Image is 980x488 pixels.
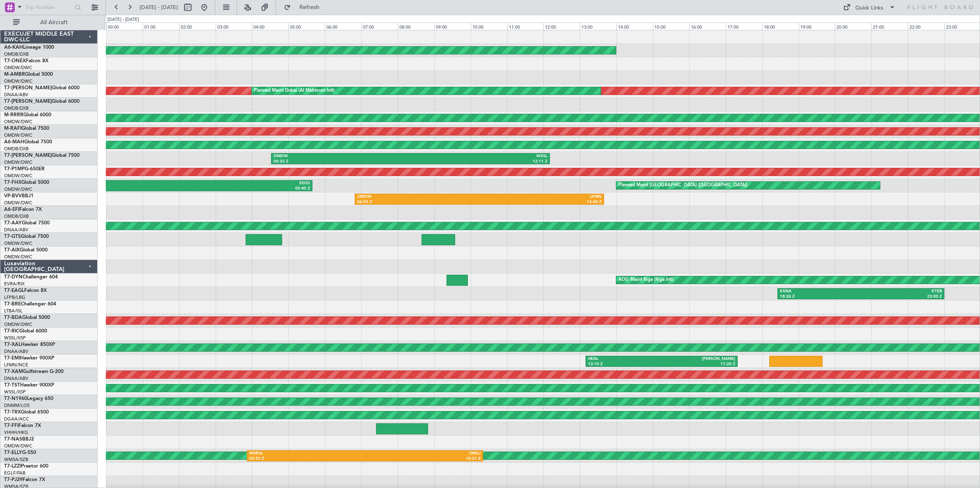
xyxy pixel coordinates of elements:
a: OMDW/DWC [4,254,32,260]
span: M-AMBR [4,72,25,77]
input: Trip Number [25,1,72,14]
a: M-RRRRGlobal 6000 [4,113,51,117]
a: EGLF/FAB [4,470,25,476]
a: DNAA/ABV [4,92,28,98]
a: EVRA/RIX [4,281,25,287]
a: M-RAFIGlobal 7500 [4,126,49,131]
div: 20:00 [835,23,871,30]
span: T7-[PERSON_NAME] [4,86,52,90]
div: 07:00 [361,23,398,30]
span: T7-LZZI [4,464,21,469]
div: AOG Maint Riga (Riga Intl) [618,274,674,286]
a: T7-GTSGlobal 7500 [4,234,49,239]
div: Planned Maint Dubai (Al Maktoum Intl) [254,85,335,97]
span: T7-AAY [4,221,22,226]
span: T7-XAM [4,369,23,374]
div: 04:00 [252,23,288,30]
a: A6-MAHGlobal 7500 [4,140,52,145]
div: Planned Maint [GEOGRAPHIC_DATA] ([GEOGRAPHIC_DATA]) [618,179,748,192]
div: 17:20 Z [662,361,735,367]
span: [DATE] - [DATE] [139,4,178,11]
a: OMDW/DWC [4,186,32,192]
div: OMDW [273,154,410,159]
a: OMDW/DWC [4,321,32,328]
a: T7-RICGlobal 6000 [4,329,47,334]
a: WSSL/XSP [4,389,26,395]
a: LFMN/NCE [4,362,28,368]
span: Refresh [292,5,327,10]
div: 15:00 [653,23,689,30]
a: T7-LZZIPraetor 600 [4,464,48,469]
div: [PERSON_NAME] [662,356,735,362]
span: T7-P1MP [4,167,25,172]
div: 13:40 Z [479,199,602,205]
a: WMSA/SZB [4,456,28,463]
span: T7-ONEX [4,59,26,63]
span: T7-XAL [4,342,21,347]
div: 09:00 [434,23,471,30]
a: DNAA/ABV [4,375,28,382]
span: M-RAFI [4,126,21,131]
a: T7-FFIFalcon 7X [4,423,41,428]
div: 13:10 Z [588,361,661,367]
div: 05:00 [288,23,325,30]
a: OMDW/DWC [4,78,32,84]
a: VP-BVVBBJ1 [4,194,34,199]
a: T7-TRXGlobal 6500 [4,410,49,415]
div: 06:00 [325,23,361,30]
span: T7-BRE [4,302,21,307]
div: 00:00 [106,23,143,30]
a: DNAA/ABV [4,348,28,355]
span: T7-ELLY [4,450,22,455]
span: M-RRRR [4,113,23,117]
span: T7-RIC [4,329,19,334]
div: 18:26 Z [780,294,861,300]
a: DNMM/LOS [4,402,30,409]
div: 11:00 [507,23,544,30]
a: T7-AIXGlobal 5000 [4,248,48,253]
button: All Aircraft [9,16,89,29]
div: 06:50 Z [357,199,479,205]
div: 02:00 [179,23,216,30]
a: T7-XAMGulfstream G-200 [4,369,64,374]
a: OMDW/DWC [4,159,32,165]
div: [DATE] - [DATE] [107,16,139,23]
a: T7-BDAGlobal 5000 [4,315,50,320]
a: T7-NASBBJ2 [4,437,34,442]
div: KTTN [72,181,191,186]
div: 04:32 Z [273,159,410,165]
div: 13:00 [580,23,616,30]
span: T7-GTS [4,234,21,239]
a: T7-XALHawker 850XP [4,342,55,347]
div: OMDW [357,194,479,200]
a: OMDW/DWC [4,443,32,449]
a: OMDB/DXB [4,146,29,152]
a: A6-KAHLineage 1000 [4,45,54,50]
span: A6-EFI [4,207,19,212]
div: 23:00 Z [72,186,191,192]
div: 12:00 [543,23,580,30]
a: M-AMBRGlobal 5000 [4,72,53,77]
div: 01:00 [143,23,179,30]
a: OMDW/DWC [4,65,32,71]
div: WSSL [410,154,547,159]
a: T7-BREChallenger 604 [4,302,56,307]
div: 21:00 [871,23,908,30]
div: Quick Links [855,4,883,12]
div: OMSJ [365,451,481,456]
span: A6-KAH [4,45,23,50]
div: 05:40 Z [191,186,310,192]
span: T7-TRX [4,410,21,415]
a: OMDB/DXB [4,105,29,111]
a: T7-TSTHawker 900XP [4,383,54,388]
a: T7-[PERSON_NAME]Global 7500 [4,153,80,158]
span: T7-FHX [4,180,21,185]
a: T7-N1960Legacy 650 [4,396,53,401]
a: T7-DYNChallenger 604 [4,275,58,280]
div: 12:11 Z [410,159,547,165]
a: OMDW/DWC [4,200,32,206]
a: OMDW/DWC [4,119,32,125]
a: T7-[PERSON_NAME]Global 6000 [4,99,80,104]
a: DGAA/ACC [4,416,29,422]
div: 18:00 [762,23,799,30]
